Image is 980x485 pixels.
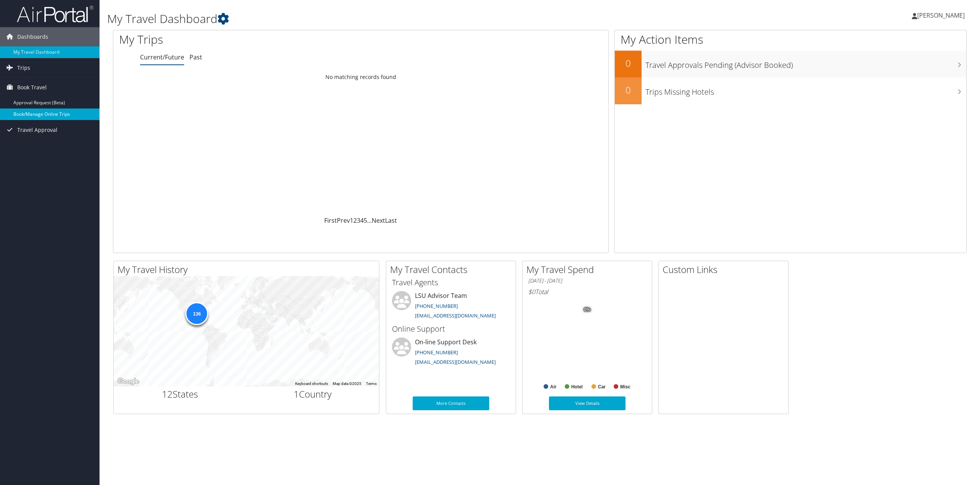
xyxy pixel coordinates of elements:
span: 12 [162,388,173,400]
a: 1 [350,216,353,225]
a: 3 [357,216,360,225]
button: Keyboard shortcuts [295,381,328,386]
li: LSU Advisor Team [388,291,514,322]
a: [PHONE_NUMBER] [415,303,458,309]
tspan: 0% [584,307,590,312]
h2: States [119,388,241,401]
a: Current/Future [140,53,184,61]
a: More Contacts [413,396,489,410]
a: 0Trips Missing Hotels [615,77,966,104]
a: Prev [337,216,350,225]
h2: My Travel Contacts [390,263,516,276]
h3: Travel Agents [392,277,510,288]
a: [EMAIL_ADDRESS][DOMAIN_NAME] [415,312,496,319]
h2: 0 [615,84,642,97]
h3: Trips Missing Hotels [645,83,966,97]
text: Car [598,384,606,390]
h2: 0 [615,57,642,70]
text: Misc [620,384,630,390]
text: Hotel [571,384,583,390]
a: 0Travel Approvals Pending (Advisor Booked) [615,51,966,77]
h2: My Travel Spend [526,263,652,276]
a: [PHONE_NUMBER] [415,349,458,356]
a: Open this area in Google Maps (opens a new window) [116,376,141,386]
a: First [324,216,337,225]
a: View Details [549,396,626,410]
span: Trips [17,58,30,77]
img: airportal-logo.png [17,5,93,23]
h1: My Trips [119,31,396,48]
a: 5 [364,216,367,225]
h6: [DATE] - [DATE] [528,277,646,284]
img: Google [116,376,141,386]
h3: Online Support [392,324,510,334]
span: Map data ©2025 [333,381,361,386]
a: [EMAIL_ADDRESS][DOMAIN_NAME] [415,358,496,365]
h1: My Action Items [615,31,966,48]
h1: My Travel Dashboard [107,11,684,27]
a: Terms (opens in new tab) [366,381,377,386]
span: $0 [528,288,535,296]
span: Book Travel [17,78,47,97]
span: Travel Approval [17,120,57,140]
a: Last [385,216,397,225]
span: [PERSON_NAME] [917,11,965,20]
div: 136 [185,302,208,325]
a: 2 [353,216,357,225]
span: … [367,216,372,225]
a: [PERSON_NAME] [912,4,972,27]
text: Air [550,384,557,390]
h2: Custom Links [663,263,788,276]
span: 1 [294,388,299,400]
li: On-line Support Desk [388,337,514,369]
td: No matching records found [113,70,608,84]
h2: Country [252,388,374,401]
a: Past [189,53,202,61]
h2: My Travel History [118,263,379,276]
a: Next [372,216,385,225]
h6: Total [528,288,646,296]
a: 4 [360,216,364,225]
h3: Travel Approvals Pending (Advisor Booked) [645,56,966,71]
span: Dashboards [17,27,48,46]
